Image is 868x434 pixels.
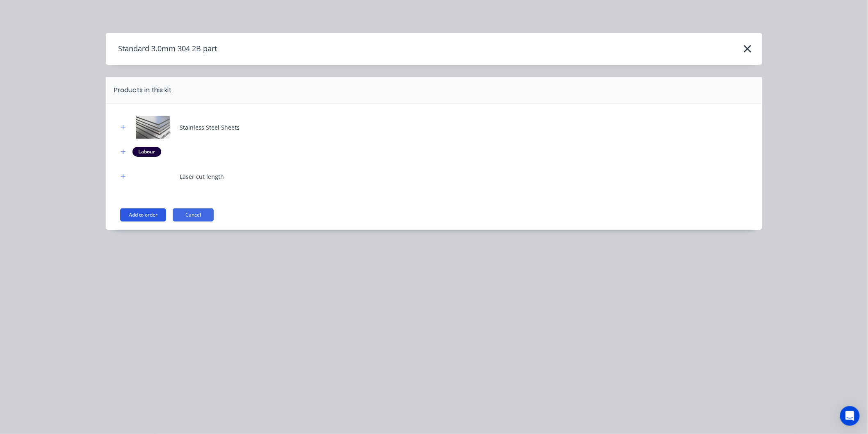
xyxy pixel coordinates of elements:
img: Stainless Steel Sheets [132,116,174,139]
div: Products in this kit [114,85,171,95]
div: Open Intercom Messenger [840,406,860,426]
button: Add to order [120,208,166,222]
div: Labour [132,147,161,157]
div: Laser cut length [180,172,224,181]
h4: Standard 3.0mm 304 2B part [106,41,217,57]
button: Cancel [173,208,214,222]
div: Stainless Steel Sheets [180,123,240,132]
